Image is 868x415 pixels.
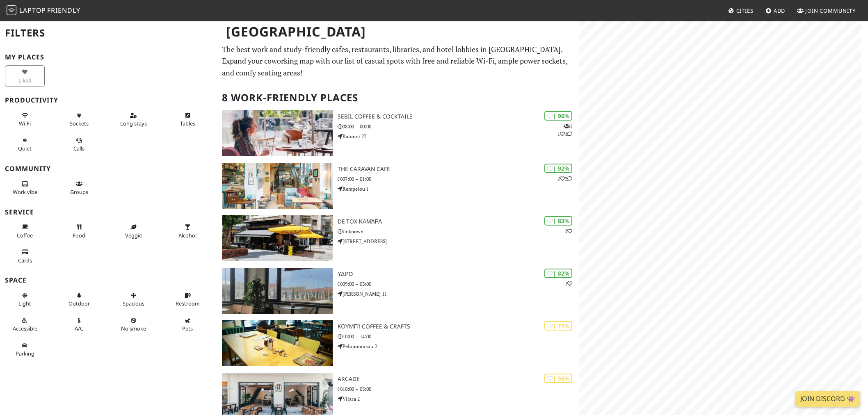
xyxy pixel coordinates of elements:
[5,96,212,104] h3: Productivity
[736,7,754,14] span: Cities
[180,120,195,127] span: Work-friendly tables
[59,220,99,242] button: Food
[544,374,572,383] div: | 56%
[338,333,579,340] p: 10:00 – 14:00
[70,120,89,127] span: Power sockets
[795,391,860,407] a: Join Discord 👾
[73,145,85,152] span: Video/audio calls
[222,215,333,261] img: De-tox Καμάρα
[222,320,333,366] img: Κουμπί Coffee & Crafts
[557,175,572,182] p: 2 2
[73,232,85,239] span: Food
[59,109,99,130] button: Sockets
[222,85,574,110] h2: 8 Work-Friendly Places
[17,232,33,239] span: Coffee
[16,350,34,357] span: Parking
[120,120,147,127] span: Long stays
[7,5,16,15] img: LaptopFriendly
[338,271,579,278] h3: ΥΔΡΟ
[176,300,200,307] span: Restroom
[565,280,572,287] p: 1
[338,280,579,288] p: 09:00 – 03:00
[59,314,99,335] button: A/C
[5,276,212,284] h3: Space
[182,325,193,332] span: Pet friendly
[168,289,208,310] button: Restroom
[338,237,579,245] p: [STREET_ADDRESS]
[544,216,572,226] div: | 83%
[114,289,153,310] button: Spacious
[5,220,45,242] button: Coffee
[222,268,333,314] img: ΥΔΡΟ
[168,220,208,242] button: Alcohol
[544,164,572,173] div: | 92%
[219,21,577,43] h1: [GEOGRAPHIC_DATA]
[338,385,579,393] p: 10:00 – 03:00
[5,177,45,199] button: Work vibe
[5,109,45,130] button: Wi-Fi
[725,3,757,18] a: Cities
[338,123,579,130] p: 08:00 – 00:00
[338,342,579,350] p: Peloponnisou 2
[338,166,579,173] h3: The Caravan Cafe
[338,376,579,383] h3: ARCADE
[762,3,789,18] a: Add
[19,120,31,127] span: Stable Wi-Fi
[5,53,212,61] h3: My Places
[217,163,579,209] a: The Caravan Cafe | 92% 22 The Caravan Cafe 07:00 – 01:00 Rempelou 1
[5,314,45,335] button: Accessible
[557,122,572,138] p: 1 1 1
[338,185,579,193] p: Rempelou 1
[18,145,32,152] span: Quiet
[217,215,579,261] a: De-tox Καμάρα | 83% 1 De-tox Καμάρα Unknown [STREET_ADDRESS]
[338,395,579,403] p: Vilara 2
[19,6,46,15] span: Laptop
[59,289,99,310] button: Outdoor
[338,290,579,298] p: [PERSON_NAME] 11
[13,325,37,332] span: Accessible
[544,321,572,331] div: | 71%
[338,113,579,120] h3: Sebil Coffee & Cocktails
[13,188,37,196] span: People working
[544,111,572,121] div: | 96%
[70,188,88,196] span: Group tables
[217,110,579,156] a: Sebil Coffee & Cocktails | 96% 111 Sebil Coffee & Cocktails 08:00 – 00:00 Katouni 27
[18,257,32,264] span: Credit cards
[217,268,579,314] a: ΥΔΡΟ | 82% 1 ΥΔΡΟ 09:00 – 03:00 [PERSON_NAME] 11
[222,163,333,209] img: The Caravan Cafe
[565,227,572,235] p: 1
[75,325,83,332] span: Air conditioned
[794,3,859,18] a: Join Community
[121,325,146,332] span: Smoke free
[774,7,786,14] span: Add
[5,289,45,310] button: Light
[5,165,212,173] h3: Community
[125,232,142,239] span: Veggie
[338,218,579,225] h3: De-tox Καμάρα
[47,6,80,15] span: Friendly
[5,339,45,360] button: Parking
[59,134,99,155] button: Calls
[338,175,579,183] p: 07:00 – 01:00
[114,109,153,130] button: Long stays
[217,320,579,366] a: Κουμπί Coffee & Crafts | 71% Κουμπί Coffee & Crafts 10:00 – 14:00 Peloponnisou 2
[69,300,90,307] span: Outdoor area
[805,7,856,14] span: Join Community
[5,208,212,216] h3: Service
[18,300,31,307] span: Natural light
[5,245,45,267] button: Cards
[338,132,579,140] p: Katouni 27
[123,300,144,307] span: Spacious
[338,228,579,235] p: Unknown
[222,43,574,79] p: The best work and study-friendly cafes, restaurants, libraries, and hotel lobbies in [GEOGRAPHIC_...
[338,323,579,330] h3: Κουμπί Coffee & Crafts
[114,220,153,242] button: Veggie
[5,21,212,46] h2: Filters
[5,134,45,155] button: Quiet
[544,269,572,278] div: | 82%
[114,314,153,335] button: No smoke
[168,109,208,130] button: Tables
[7,4,80,18] a: LaptopFriendly LaptopFriendly
[168,314,208,335] button: Pets
[59,177,99,199] button: Groups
